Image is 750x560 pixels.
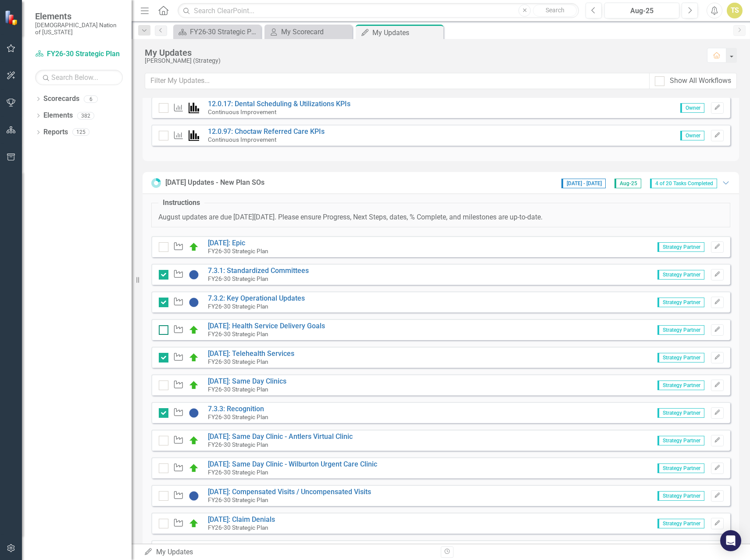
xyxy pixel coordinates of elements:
[178,3,579,18] input: Search ClearPoint...
[208,469,268,476] small: FY26-30 Strategic Plan
[189,491,199,501] img: Not Started
[175,26,259,37] a: FY26-30 Strategic Plan
[604,3,679,18] button: Aug-25
[657,519,704,528] span: Strategy Partner
[372,27,441,38] div: My Updates
[657,270,704,280] span: Strategy Partner
[208,377,286,385] a: [DATE]: Same Day Clinics
[189,297,199,308] img: Not Started
[727,3,743,18] button: TS
[35,11,123,22] span: Elements
[43,94,79,104] a: Scorecards
[145,57,698,64] div: [PERSON_NAME] (Strategy)
[208,127,325,136] a: 12.0.97: Choctaw Referred Care KPIs
[546,7,564,14] span: Search
[657,463,704,473] span: Strategy Partner
[208,386,268,393] small: FY26-30 Strategic Plan
[657,381,704,390] span: Strategy Partner
[208,100,350,108] a: 12.0.17: Dental Scheduling & Utilizations KPIs
[35,22,123,36] small: [DEMOGRAPHIC_DATA] Nation of [US_STATE]
[35,49,123,59] a: FY26-30 Strategic Plan
[208,239,245,247] a: [DATE]: Epic
[657,491,704,501] span: Strategy Partner
[208,358,268,365] small: FY26-30 Strategic Plan
[145,73,650,89] input: Filter My Updates...
[208,515,275,524] a: [DATE]: Claim Denials
[208,413,268,420] small: FY26-30 Strategic Plan
[77,112,94,119] div: 382
[189,103,199,113] img: Performance Management
[208,488,371,496] a: [DATE]: Compensated Visits / Uncompensated Visits
[533,4,577,17] button: Search
[43,111,73,121] a: Elements
[208,349,294,358] a: [DATE]: Telehealth Services
[657,298,704,307] span: Strategy Partner
[657,353,704,363] span: Strategy Partner
[84,95,98,103] div: 6
[208,136,276,143] small: Continuous Improvement
[189,518,199,529] img: On Target
[208,330,268,337] small: FY26-30 Strategic Plan
[189,352,199,363] img: On Target
[190,26,259,37] div: FY26-30 Strategic Plan
[158,212,723,223] p: August updates are due [DATE][DATE]. Please ensure Progress, Next Steps, dates, % Complete, and m...
[208,496,268,503] small: FY26-30 Strategic Plan
[208,405,264,413] a: 7.3.3: Recognition
[208,294,305,302] a: 7.3.2: Key Operational Updates
[189,269,199,280] img: Not Started
[189,435,199,446] img: On Target
[657,325,704,335] span: Strategy Partner
[189,463,199,474] img: On Target
[208,275,268,282] small: FY26-30 Strategic Plan
[208,266,309,275] a: 7.3.1: Standardized Committees
[561,179,606,188] span: [DATE] - [DATE]
[35,70,123,85] input: Search Below...
[145,48,698,57] div: My Updates
[267,26,350,37] a: My Scorecard
[189,130,199,141] img: Performance Management
[208,303,268,310] small: FY26-30 Strategic Plan
[208,460,377,468] a: [DATE]: Same Day Clinic - Wilburton Urgent Care Clinic
[165,178,264,188] div: [DATE] Updates - New Plan SOs
[43,127,68,137] a: Reports
[607,6,676,16] div: Aug-25
[208,524,268,531] small: FY26-30 Strategic Plan
[158,198,204,208] legend: Instructions
[208,432,353,441] a: [DATE]: Same Day Clinic - Antlers Virtual Clinic
[189,325,199,335] img: On Target
[281,26,350,37] div: My Scorecard
[189,380,199,391] img: On Target
[670,76,731,86] div: Show All Workflows
[657,408,704,418] span: Strategy Partner
[144,547,434,557] div: My Updates
[614,179,641,188] span: Aug-25
[657,436,704,445] span: Strategy Partner
[72,129,89,136] div: 125
[189,242,199,252] img: On Target
[189,408,199,418] img: Not Started
[680,131,704,140] span: Owner
[208,108,276,115] small: Continuous Improvement
[4,10,20,25] img: ClearPoint Strategy
[208,322,325,330] a: [DATE]: Health Service Delivery Goals
[208,441,268,448] small: FY26-30 Strategic Plan
[650,179,717,188] span: 4 of 20 Tasks Completed
[680,103,704,113] span: Owner
[720,530,741,551] div: Open Intercom Messenger
[208,248,268,255] small: FY26-30 Strategic Plan
[657,242,704,252] span: Strategy Partner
